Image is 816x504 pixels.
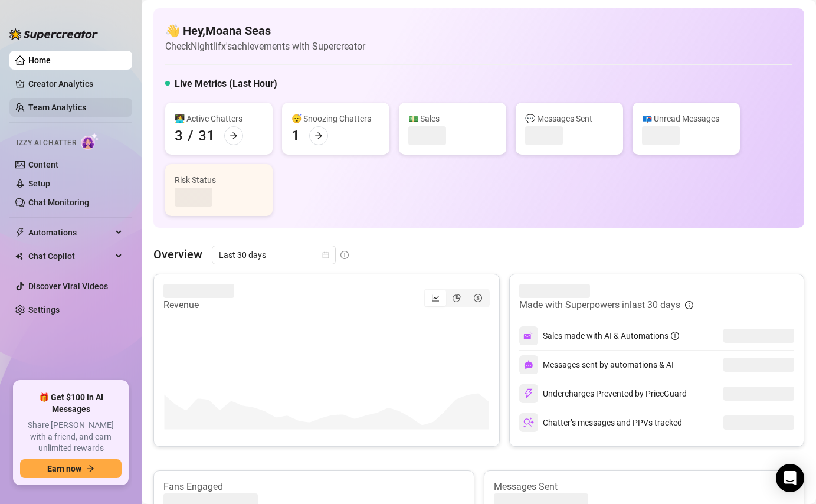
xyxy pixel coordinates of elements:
[671,332,679,340] span: info-circle
[163,480,464,493] article: Fans Engaged
[322,251,329,258] span: calendar
[175,77,277,91] h5: Live Metrics (Last Hour)
[28,223,112,242] span: Automations
[17,138,76,149] span: Izzy AI Chatter
[15,228,25,237] span: thunderbolt
[28,55,51,65] a: Home
[525,112,614,125] div: 💬 Messages Sent
[9,28,98,40] img: logo-BBDzfeDw.svg
[28,160,58,169] a: Content
[175,126,183,145] div: 3
[776,464,804,492] div: Open Intercom Messenger
[291,126,300,145] div: 1
[28,247,112,266] span: Chat Copilot
[543,329,679,342] div: Sales made with AI & Automations
[424,289,490,307] div: segmented control
[20,420,122,454] span: Share [PERSON_NAME] with a friend, and earn unlimited rewards
[47,464,81,473] span: Earn now
[314,132,323,140] span: arrow-right
[153,246,202,263] article: Overview
[642,112,730,125] div: 📪 Unread Messages
[494,480,795,493] article: Messages Sent
[519,355,674,374] div: Messages sent by automations & AI
[86,464,94,473] span: arrow-right
[519,384,687,403] div: Undercharges Prevented by PriceGuard
[523,388,534,399] img: svg%3e
[523,417,534,428] img: svg%3e
[81,133,99,150] img: AI Chatter
[175,112,263,125] div: 👩‍💻 Active Chatters
[453,294,461,302] span: pie-chart
[28,74,123,93] a: Creator Analytics
[28,179,50,188] a: Setup
[291,112,380,125] div: 😴 Snoozing Chatters
[408,112,497,125] div: 💵 Sales
[28,198,89,207] a: Chat Monitoring
[685,301,693,309] span: info-circle
[28,103,86,112] a: Team Analytics
[28,305,60,315] a: Settings
[165,22,365,39] h4: 👋 Hey, Moana Seas
[523,330,534,341] img: svg%3e
[15,252,23,260] img: Chat Copilot
[519,298,680,312] article: Made with Superpowers in last 30 days
[524,360,533,369] img: svg%3e
[175,174,263,186] div: Risk Status
[165,39,365,54] article: Check Nightlifx's achievements with Supercreator
[340,251,349,259] span: info-circle
[198,126,215,145] div: 31
[230,132,238,140] span: arrow-right
[20,392,122,415] span: 🎁 Get $100 in AI Messages
[519,413,682,432] div: Chatter’s messages and PPVs tracked
[20,459,122,478] button: Earn nowarrow-right
[28,282,108,291] a: Discover Viral Videos
[474,294,482,302] span: dollar-circle
[163,298,234,312] article: Revenue
[431,294,440,302] span: line-chart
[219,246,329,264] span: Last 30 days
